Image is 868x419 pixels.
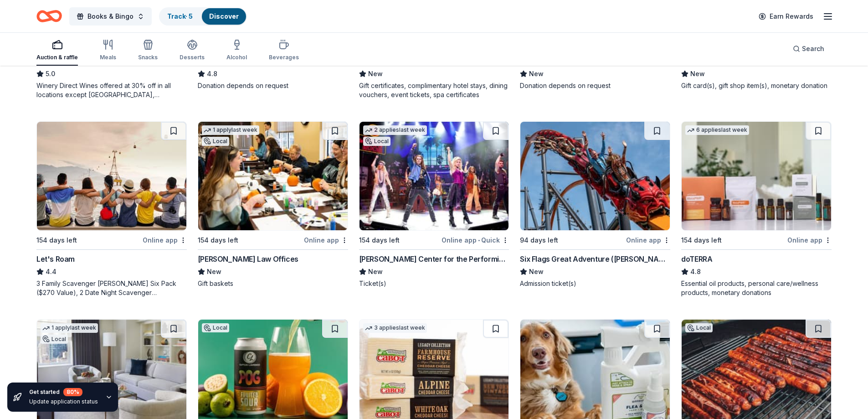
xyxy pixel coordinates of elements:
div: Ticket(s) [359,279,509,288]
div: Online app [143,234,187,246]
div: 154 days left [681,235,722,246]
button: Track· 5Discover [159,7,247,26]
button: Alcohol [226,36,247,66]
span: 4.4 [46,266,56,277]
div: Online app [787,234,832,246]
div: Gift card(s), gift shop item(s), monetary donation [681,81,832,90]
div: Local [202,323,229,332]
div: Snacks [138,54,158,61]
a: Image for Let's Roam154 days leftOnline appLet's Roam4.43 Family Scavenger [PERSON_NAME] Six Pack... [36,121,187,297]
div: 1 apply last week [202,125,259,135]
div: Essential oil products, personal care/wellness products, monetary donations [681,279,832,297]
div: Donation depends on request [198,81,348,90]
div: Local [202,137,229,146]
div: Admission ticket(s) [520,279,670,288]
div: Meals [100,54,116,61]
a: Image for doTERRA6 applieslast week154 days leftOnline appdoTERRA4.8Essential oil products, perso... [681,121,832,297]
span: New [529,68,544,79]
div: Update application status [29,398,98,405]
img: Image for William Mattar Law Offices [198,122,348,230]
a: Earn Rewards [753,8,819,25]
div: Local [363,137,390,146]
div: Get started [29,388,98,396]
div: 94 days left [520,235,558,246]
button: Auction & raffle [36,36,78,66]
button: Snacks [138,36,158,66]
div: Auction & raffle [36,54,78,61]
a: Track· 5 [167,12,193,20]
span: 4.8 [690,266,701,277]
div: Local [41,335,68,344]
a: Image for Tilles Center for the Performing Arts2 applieslast weekLocal154 days leftOnline app•Qui... [359,121,509,288]
span: New [690,68,705,79]
button: Search [786,40,832,58]
div: 154 days left [359,235,400,246]
span: New [368,68,383,79]
button: Meals [100,36,116,66]
div: Winery Direct Wines offered at 30% off in all locations except [GEOGRAPHIC_DATA], [GEOGRAPHIC_DAT... [36,81,187,99]
div: Donation depends on request [520,81,670,90]
div: Six Flags Great Adventure ([PERSON_NAME][GEOGRAPHIC_DATA]) [520,253,670,264]
span: Books & Bingo [87,11,134,22]
div: 80 % [63,388,82,396]
img: Image for Tilles Center for the Performing Arts [360,122,509,230]
div: Beverages [269,54,299,61]
button: Books & Bingo [69,7,152,26]
div: [PERSON_NAME] Law Offices [198,253,298,264]
span: 5.0 [46,68,55,79]
img: Image for Six Flags Great Adventure (Jackson Township) [520,122,670,230]
div: doTERRA [681,253,712,264]
span: New [207,266,221,277]
a: Image for Six Flags Great Adventure (Jackson Township)94 days leftOnline appSix Flags Great Adven... [520,121,670,288]
div: Alcohol [226,54,247,61]
img: Image for Let's Roam [37,122,186,230]
div: 6 applies last week [685,125,749,135]
a: Image for William Mattar Law Offices1 applylast weekLocal154 days leftOnline app[PERSON_NAME] Law... [198,121,348,288]
span: New [529,266,544,277]
div: 1 apply last week [41,323,98,333]
div: 2 applies last week [363,125,427,135]
div: Online app Quick [442,234,509,246]
div: 3 Family Scavenger [PERSON_NAME] Six Pack ($270 Value), 2 Date Night Scavenger [PERSON_NAME] Two ... [36,279,187,297]
div: [PERSON_NAME] Center for the Performing Arts [359,253,509,264]
div: Gift certificates, complimentary hotel stays, dining vouchers, event tickets, spa certificates [359,81,509,99]
div: Local [685,323,713,332]
span: Search [802,43,824,54]
span: New [368,266,383,277]
button: Desserts [180,36,205,66]
div: 3 applies last week [363,323,427,333]
button: Beverages [269,36,299,66]
a: Home [36,5,62,27]
div: Online app [304,234,348,246]
div: Desserts [180,54,205,61]
span: 4.8 [207,68,217,79]
a: Discover [209,12,239,20]
img: Image for doTERRA [682,122,831,230]
div: Gift baskets [198,279,348,288]
span: • [478,237,480,244]
div: Let's Roam [36,253,75,264]
div: 154 days left [36,235,77,246]
div: 154 days left [198,235,238,246]
div: Online app [626,234,670,246]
